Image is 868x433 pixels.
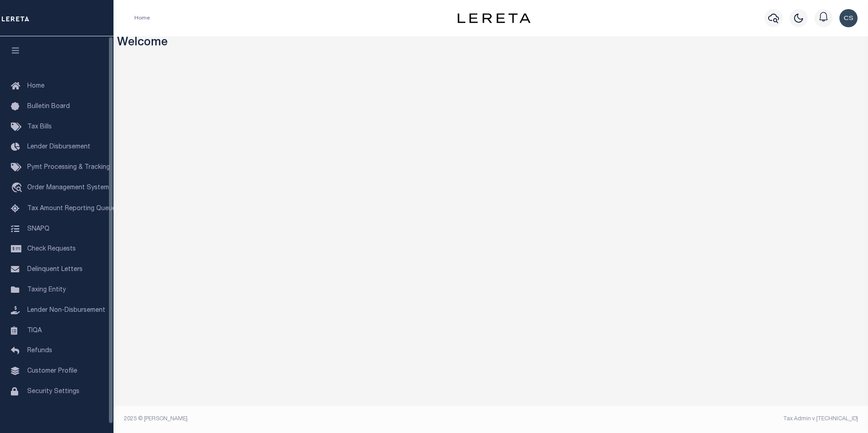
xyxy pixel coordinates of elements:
[27,246,76,252] span: Check Requests
[134,14,150,22] li: Home
[27,164,110,171] span: Pymt Processing & Tracking
[27,124,52,130] span: Tax Bills
[27,307,105,314] span: Lender Non-Disbursement
[27,185,109,191] span: Order Management System
[27,368,77,374] span: Customer Profile
[27,83,44,89] span: Home
[27,287,66,293] span: Taxing Entity
[27,103,70,110] span: Bulletin Board
[27,327,42,334] span: TIQA
[27,226,49,232] span: SNAPQ
[458,13,530,23] img: logo-dark.svg
[27,348,52,354] span: Refunds
[117,415,491,423] div: 2025 © [PERSON_NAME].
[839,9,858,27] img: svg+xml;base64,PHN2ZyB4bWxucz0iaHR0cDovL3d3dy53My5vcmcvMjAwMC9zdmciIHBvaW50ZXItZXZlbnRzPSJub25lIi...
[27,144,90,150] span: Lender Disbursement
[498,415,858,423] div: Tax Admin v.[TECHNICAL_ID]
[27,266,83,273] span: Delinquent Letters
[117,36,865,50] h3: Welcome
[27,206,116,212] span: Tax Amount Reporting Queue
[27,389,79,395] span: Security Settings
[11,182,25,194] i: travel_explore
